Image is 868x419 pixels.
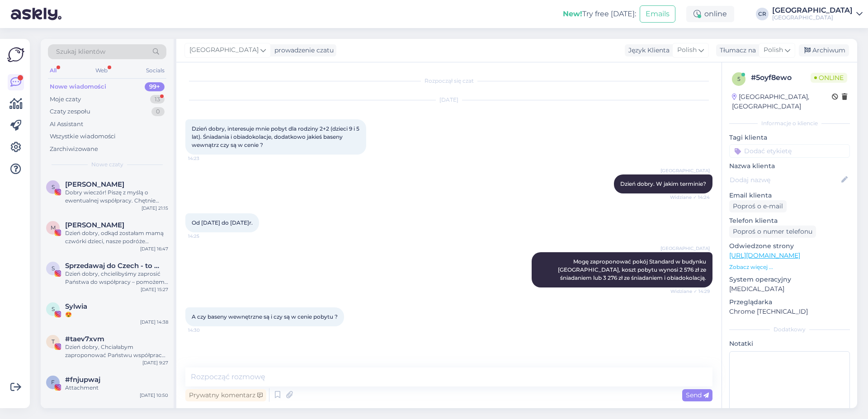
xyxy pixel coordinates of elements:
[52,265,55,272] span: S
[729,284,850,294] p: [MEDICAL_DATA]
[188,327,222,334] span: 14:30
[729,263,850,271] p: Zobacz więcej ...
[756,8,769,20] div: CR
[142,359,168,366] div: [DATE] 9:27
[65,302,87,311] span: Sylwia
[50,120,83,129] div: AI Assistant
[188,155,222,162] span: 14:23
[729,251,800,259] a: [URL][DOMAIN_NAME]
[729,144,850,158] input: Dodać etykietę
[65,376,100,384] span: #fnjupwaj
[51,379,55,386] span: f
[140,245,168,252] div: [DATE] 16:47
[192,313,338,320] span: A czy baseny wewnętrzne są i czy są w cenie pobytu ?
[65,270,168,286] div: Dzień dobry, chcielibyśmy zaprosić Państwa do współpracy – pomożemy dotrzeć do czeskich i [DEMOGR...
[150,95,165,104] div: 13
[625,46,670,55] div: Język Klienta
[729,339,850,348] p: Notatki
[65,343,168,359] div: Dzień dobry, Chciałabym zaproponować Państwu współpracę. Jestem blogerką z [GEOGRAPHIC_DATA] rozp...
[737,75,741,82] span: 5
[732,92,832,111] div: [GEOGRAPHIC_DATA], [GEOGRAPHIC_DATA]
[65,311,168,319] div: 😍
[192,125,361,148] span: Dzień dobry, interesuje mnie pobyt dla rodziny 2+2 (dzieci 9 i 5 lat). Śniadania i obiadokolacje,...
[729,133,850,142] p: Tagi klienta
[185,77,712,85] div: Rozpoczął się czat
[188,233,222,240] span: 14:25
[686,391,709,399] span: Send
[65,221,124,229] span: Monika Kowalewska
[729,200,787,212] div: Poproś o e-mail
[729,325,850,334] div: Dodatkowy
[729,307,850,316] p: Chrome [TECHNICAL_ID]
[51,224,56,231] span: M
[686,6,734,22] div: online
[271,46,334,55] div: prowadzenie czatu
[185,96,712,104] div: [DATE]
[48,65,58,76] div: All
[764,45,783,55] span: Polish
[140,319,168,325] div: [DATE] 14:38
[729,275,850,284] p: System operacyjny
[729,119,850,127] div: Informacje o kliencie
[151,107,165,116] div: 0
[52,306,55,312] span: S
[640,5,675,23] button: Emails
[563,9,582,18] b: New!
[140,392,168,399] div: [DATE] 10:50
[620,180,706,187] span: Dzień dobry. W jakim terminie?
[50,95,81,104] div: Moje czaty
[799,44,849,56] div: Archiwum
[65,180,124,188] span: Sylwia Tomczak
[729,191,850,200] p: Email klienta
[670,288,710,295] span: Widziane ✓ 14:29
[751,72,811,83] div: # 5oyf8ewo
[142,205,168,212] div: [DATE] 21:15
[50,145,98,154] div: Zarchiwizowane
[65,335,104,343] span: #taev7xvm
[729,297,850,307] p: Przeglądarka
[7,46,24,63] img: Askly Logo
[811,73,847,83] span: Online
[729,226,816,238] div: Poproś o numer telefonu
[563,9,636,19] div: Try free [DATE]:
[729,161,850,171] p: Nazwa klienta
[65,188,168,205] div: Dobry wieczór! Piszę z myślą o ewentualnej współpracy. Chętnie przygotuję materiały w ramach poby...
[50,82,106,91] div: Nowe wiadomości
[50,107,90,116] div: Czaty zespołu
[141,286,168,293] div: [DATE] 15:27
[65,262,159,270] span: Sprzedawaj do Czech - to proste!
[192,219,253,226] span: Od [DATE] do [DATE]r.
[185,389,266,401] div: Prywatny komentarz
[772,7,853,14] div: [GEOGRAPHIC_DATA]
[660,167,710,174] span: [GEOGRAPHIC_DATA]
[56,47,105,56] span: Szukaj klientów
[558,258,708,281] span: Mogę zaproponować pokój Standard w budynku [GEOGRAPHIC_DATA], koszt pobytu wynosi 2 576 zł ze śni...
[91,160,123,169] span: Nowe czaty
[677,45,697,55] span: Polish
[144,65,166,76] div: Socials
[65,384,168,392] div: Attachment
[670,194,710,201] span: Widziane ✓ 14:24
[145,82,165,91] div: 99+
[772,14,853,21] div: [GEOGRAPHIC_DATA]
[94,65,109,76] div: Web
[189,45,259,55] span: [GEOGRAPHIC_DATA]
[729,241,850,251] p: Odwiedzone strony
[660,245,710,252] span: [GEOGRAPHIC_DATA]
[52,338,55,345] span: t
[729,216,850,226] p: Telefon klienta
[52,184,55,190] span: S
[65,229,168,245] div: Dzień dobry, odkąd zostałam mamą czwórki dzieci, nasze podróże wyglądają zupełnie inaczej. Zaczęł...
[716,46,756,55] div: Tłumacz na
[730,175,840,185] input: Dodaj nazwę
[772,7,863,21] a: [GEOGRAPHIC_DATA][GEOGRAPHIC_DATA]
[50,132,116,141] div: Wszystkie wiadomości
